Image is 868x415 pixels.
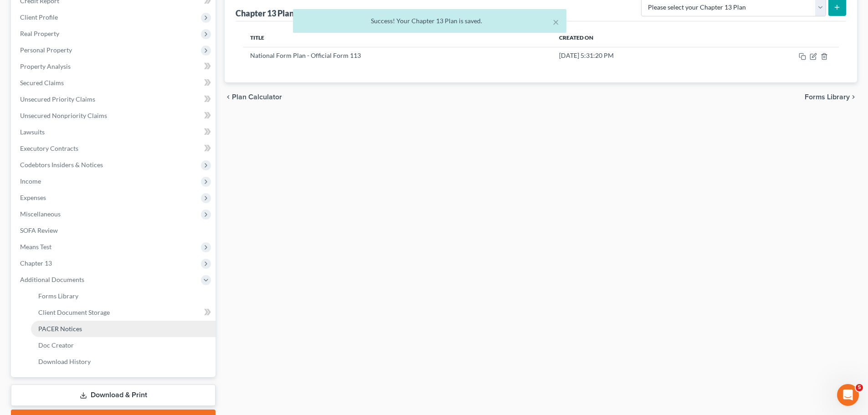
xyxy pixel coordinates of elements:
[243,47,551,64] td: National Form Plan - Official Form 113
[13,75,216,91] a: Secured Claims
[20,226,58,234] span: SOFA Review
[837,384,859,406] iframe: Intercom live chat
[38,325,82,333] span: PACER Notices
[13,140,216,157] a: Executory Contracts
[850,93,857,101] i: chevron_right
[13,108,216,124] a: Unsecured Nonpriority Claims
[20,276,84,283] span: Additional Documents
[20,177,41,185] span: Income
[552,47,722,64] td: [DATE] 5:31:20 PM
[225,93,232,101] i: chevron_left
[20,243,51,251] span: Means Test
[20,194,46,201] span: Expenses
[31,288,216,304] a: Forms Library
[31,321,216,337] a: PACER Notices
[20,259,52,267] span: Chapter 13
[20,161,103,169] span: Codebtors Insiders & Notices
[552,29,722,47] th: Created On
[31,304,216,321] a: Client Document Storage
[13,124,216,140] a: Lawsuits
[20,62,71,70] span: Property Analysis
[225,93,282,101] button: chevron_left Plan Calculator
[38,308,110,316] span: Client Document Storage
[11,384,216,406] a: Download & Print
[31,337,216,354] a: Doc Creator
[856,384,863,391] span: 5
[20,95,95,103] span: Unsecured Priority Claims
[13,91,216,108] a: Unsecured Priority Claims
[300,16,559,26] div: Success! Your Chapter 13 Plan is saved.
[38,341,74,349] span: Doc Creator
[13,58,216,75] a: Property Analysis
[20,79,64,87] span: Secured Claims
[20,112,107,119] span: Unsecured Nonpriority Claims
[20,46,72,54] span: Personal Property
[553,16,559,27] button: ×
[13,222,216,239] a: SOFA Review
[31,354,216,370] a: Download History
[805,93,857,101] button: Forms Library chevron_right
[236,8,318,19] div: Chapter 13 Plan Editor
[232,93,282,101] span: Plan Calculator
[38,358,91,365] span: Download History
[38,292,78,300] span: Forms Library
[20,144,78,152] span: Executory Contracts
[20,210,61,218] span: Miscellaneous
[243,29,551,47] th: Title
[805,93,850,101] span: Forms Library
[20,128,45,136] span: Lawsuits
